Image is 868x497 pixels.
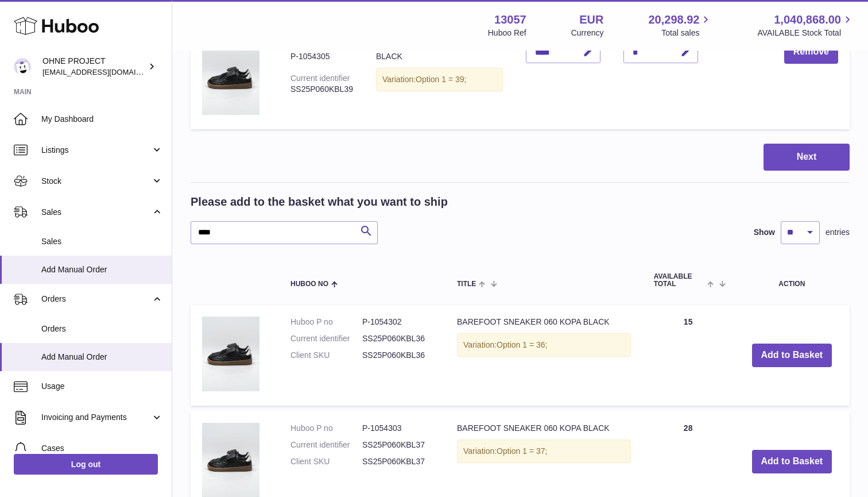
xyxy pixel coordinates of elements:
span: Orders [41,323,163,334]
span: Usage [41,381,163,392]
dd: SS25P060KBL37 [362,456,434,467]
dt: Huboo P no [290,317,362,328]
span: Add Manual Order [41,264,163,275]
td: BAREFOOT SNEAKER 060 KOPA BLACK [365,29,514,129]
div: Currency [571,28,604,38]
h2: Please add to the basket what you want to ship [191,194,448,210]
div: OHNE PROJECT [42,56,146,78]
span: Huboo no [290,280,328,288]
span: entries [826,227,850,238]
button: Remove [784,40,838,64]
dt: Huboo P no [290,423,362,434]
dd: SS25P060KBL36 [362,333,434,344]
dt: Client SKU [290,456,362,467]
span: Invoicing and Payments [41,412,151,423]
span: Option 1 = 39; [416,75,466,84]
span: Orders [41,294,151,305]
img: BAREFOOT SNEAKER 060 KOPA BLACK [202,317,259,391]
span: AVAILABLE Total [654,273,705,288]
span: [EMAIL_ADDRESS][DOMAIN_NAME] [42,67,169,76]
td: BAREFOOT SNEAKER 060 KOPA BLACK [445,305,642,406]
a: 1,040,868.00 AVAILABLE Stock Total [757,12,854,38]
div: Huboo Ref [488,28,526,38]
th: Action [734,261,850,299]
span: My Dashboard [41,114,163,125]
strong: EUR [579,12,603,28]
button: Add to Basket [752,450,832,473]
dd: P-1054302 [362,317,434,328]
span: Sales [41,236,163,247]
span: Add Manual Order [41,352,163,363]
div: Current identifier [290,74,350,83]
a: 20,298.92 Total sales [648,12,712,38]
div: P-1054305 [290,51,353,62]
a: Log out [14,454,158,475]
div: Variation: [457,333,631,357]
span: Option 1 = 36; [497,340,547,349]
button: Next [764,144,850,171]
button: Add to Basket [752,344,832,367]
span: Listings [41,145,151,156]
dt: Current identifier [290,440,362,450]
div: Variation: [457,440,631,463]
dd: SS25P060KBL37 [362,440,434,450]
div: Variation: [376,68,503,91]
label: Show [754,227,775,238]
span: 1,040,868.00 [774,12,841,28]
span: Option 1 = 37; [497,446,547,456]
span: Title [457,280,476,288]
dt: Current identifier [290,333,362,344]
span: 20,298.92 [648,12,699,28]
span: AVAILABLE Stock Total [757,28,854,38]
dd: SS25P060KBL36 [362,350,434,361]
span: Total sales [661,28,712,38]
span: Cases [41,443,163,454]
dd: P-1054303 [362,423,434,434]
div: SS25P060KBL39 [290,84,353,95]
td: 15 [642,305,734,406]
dt: Client SKU [290,350,362,361]
img: BAREFOOT SNEAKER 060 KOPA BLACK [202,40,259,115]
strong: 13057 [494,12,526,28]
span: Sales [41,207,151,218]
img: support@ohneproject.com [14,58,31,75]
span: Stock [41,176,151,187]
